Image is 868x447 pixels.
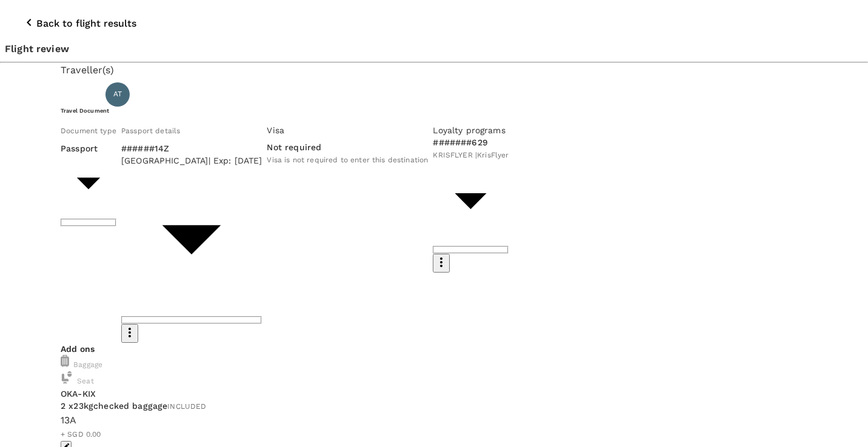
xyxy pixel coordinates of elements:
[61,401,167,411] span: 2 x 23kg checked baggage
[36,16,136,31] p: Back to flight results
[121,142,262,154] p: ######14Z
[433,125,505,135] span: Loyalty programs
[61,371,73,383] img: baggage-icon
[433,136,509,148] p: #######629
[433,151,509,159] span: KRISFLYER | KrisFlyer
[61,355,807,371] div: Baggage
[121,127,180,135] span: Passport details
[135,87,184,102] p: Alexia Tok
[61,107,807,114] h6: Travel Document
[61,127,116,135] span: Document type
[267,125,284,135] span: Visa
[61,63,807,78] p: Traveller(s)
[267,156,428,164] span: Visa is not required to enter this destination
[5,42,863,56] p: Flight review
[61,343,807,355] p: Add ons
[167,402,206,411] span: INCLUDED
[61,88,101,101] p: Traveller 1 :
[61,430,101,439] span: + SGD 0.00
[61,413,807,428] div: 13A
[61,142,116,154] p: Passport
[61,355,69,367] img: baggage-icon
[121,156,262,165] span: [GEOGRAPHIC_DATA] | Exp: [DATE]
[61,388,807,400] p: OKA - KIX
[61,371,807,388] div: Seat
[267,141,428,153] p: Not required
[113,88,122,101] span: AT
